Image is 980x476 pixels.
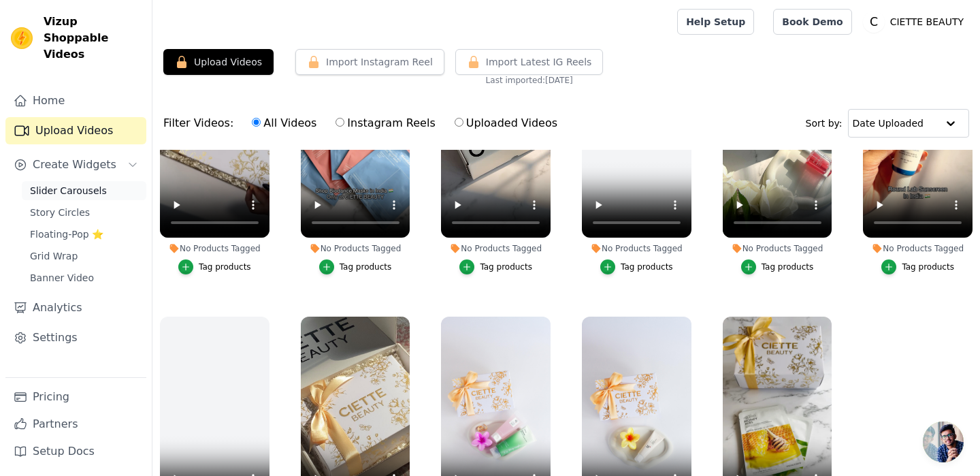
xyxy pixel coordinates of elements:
[163,49,274,75] button: Upload Videos
[33,157,116,173] span: Create Widgets
[30,184,107,197] span: Slider Carousels
[30,206,90,219] span: Story Circles
[600,259,673,274] button: Tag products
[621,261,673,272] div: Tag products
[5,383,146,411] a: Pricing
[252,118,261,127] input: All Videos
[301,243,410,254] div: No Products Tagged
[340,261,392,272] div: Tag products
[22,181,146,200] a: Slider Carousels
[22,203,146,222] a: Story Circles
[22,225,146,244] a: Floating-Pop ⭐
[30,271,94,285] span: Banner Video
[863,10,969,34] button: C CIETTE BEAUTY
[160,243,269,254] div: No Products Tagged
[22,268,146,287] a: Banner Video
[335,114,436,132] label: Instagram Reels
[885,10,969,34] p: CIETTE BEAUTY
[178,259,251,274] button: Tag products
[44,14,141,63] span: Vizup Shoppable Videos
[5,117,146,144] a: Upload Videos
[480,261,532,272] div: Tag products
[806,109,970,138] div: Sort by:
[5,411,146,438] a: Partners
[5,151,146,178] button: Create Widgets
[5,87,146,114] a: Home
[455,49,604,75] button: Import Latest IG Reels
[163,108,565,139] div: Filter Videos:
[881,259,954,274] button: Tag products
[762,261,814,272] div: Tag products
[5,324,146,351] a: Settings
[486,55,592,69] span: Import Latest IG Reels
[30,249,78,263] span: Grid Wrap
[582,243,691,254] div: No Products Tagged
[677,9,754,35] a: Help Setup
[870,15,878,29] text: C
[251,114,317,132] label: All Videos
[22,247,146,266] a: Grid Wrap
[11,27,33,49] img: Vizup
[486,75,573,86] span: Last imported: [DATE]
[902,261,954,272] div: Tag products
[199,261,251,272] div: Tag products
[336,118,344,127] input: Instagram Reels
[295,49,444,75] button: Import Instagram Reel
[441,243,551,254] div: No Products Tagged
[741,259,814,274] button: Tag products
[923,422,964,462] a: Open chat
[863,243,973,254] div: No Products Tagged
[723,243,832,254] div: No Products Tagged
[454,114,558,132] label: Uploaded Videos
[319,259,392,274] button: Tag products
[773,9,851,35] a: Book Demo
[459,259,532,274] button: Tag products
[30,227,103,241] span: Floating-Pop ⭐
[5,438,146,465] a: Setup Docs
[455,118,463,127] input: Uploaded Videos
[5,294,146,321] a: Analytics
